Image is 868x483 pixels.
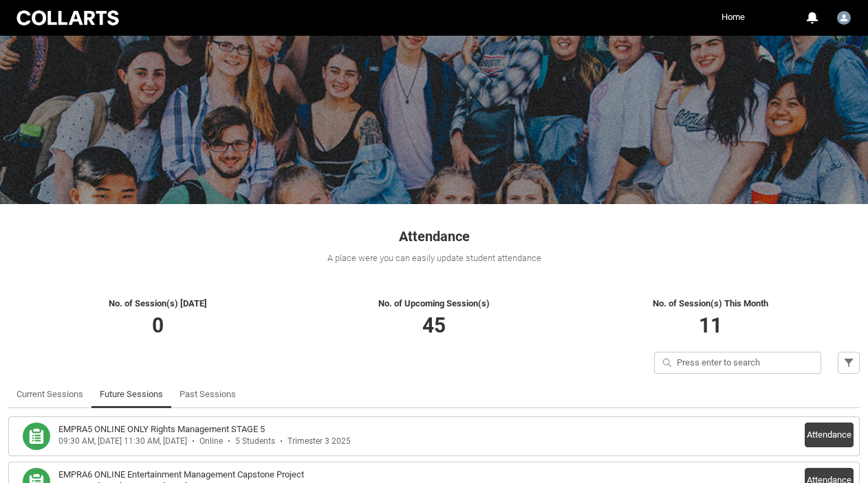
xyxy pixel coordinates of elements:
[91,381,171,408] li: Future Sessions
[654,352,821,374] input: Press enter to search
[8,381,91,408] li: Current Sessions
[180,381,236,408] a: Past Sessions
[653,298,768,308] span: No. of Session(s) This Month
[422,313,446,337] span: 45
[399,228,470,245] span: Attendance
[8,251,860,265] div: A place were you can easily update student attendance
[718,7,748,27] a: Home
[699,313,722,337] span: 11
[378,298,490,308] span: No. of Upcoming Session(s)
[100,381,163,408] a: Future Sessions
[109,298,207,308] span: No. of Session(s) [DATE]
[838,352,860,374] button: Filter
[199,436,223,447] div: Online
[837,11,851,25] img: Faculty.jjacob
[58,423,265,436] h3: EMPRA5 ONLINE ONLY Rights Management STAGE 5
[171,381,244,408] li: Past Sessions
[287,436,351,447] div: Trimester 3 2025
[235,436,275,447] div: 5 Students
[152,313,164,337] span: 0
[17,381,83,408] a: Current Sessions
[58,436,187,447] div: 09:30 AM, [DATE] 11:30 AM, [DATE]
[58,468,304,482] h3: EMPRA6 ONLINE Entertainment Management Capstone Project
[805,423,854,447] button: Attendance
[834,5,854,27] button: User Profile Faculty.jjacob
